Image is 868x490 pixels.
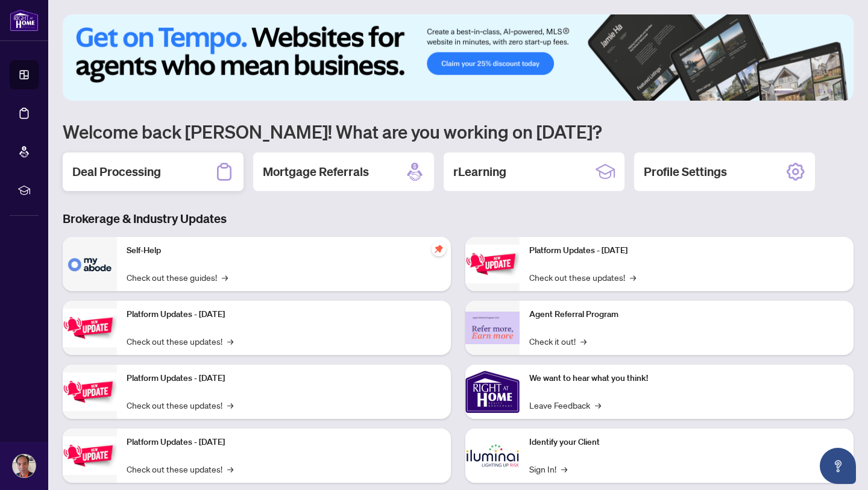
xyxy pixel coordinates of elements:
[263,163,369,180] h2: Mortgage Referrals
[127,436,441,449] p: Platform Updates - [DATE]
[465,365,520,419] img: We want to hear what you think!
[529,372,844,385] p: We want to hear what you think!
[127,398,233,412] a: Check out these updates!→
[529,398,601,412] a: Leave Feedback→
[63,14,854,101] img: Slide 0
[72,163,161,180] h2: Deal Processing
[465,429,520,483] img: Identify your Client
[432,242,446,256] span: pushpin
[595,398,601,412] span: →
[453,163,506,180] h2: rLearning
[808,89,813,93] button: 3
[63,309,117,347] img: Platform Updates - September 16, 2025
[529,271,636,284] a: Check out these updates!→
[10,9,39,31] img: logo
[227,462,233,476] span: →
[465,245,520,283] img: Platform Updates - June 23, 2025
[63,372,117,410] img: Platform Updates - July 21, 2025
[63,210,854,227] h3: Brokerage & Industry Updates
[127,462,233,476] a: Check out these updates!→
[820,448,856,484] button: Open asap
[798,89,803,93] button: 2
[774,89,793,93] button: 1
[127,372,441,385] p: Platform Updates - [DATE]
[561,462,567,476] span: →
[529,462,567,476] a: Sign In!→
[227,398,233,412] span: →
[222,271,228,284] span: →
[630,271,636,284] span: →
[227,335,233,348] span: →
[127,335,233,348] a: Check out these updates!→
[580,335,587,348] span: →
[63,436,117,474] img: Platform Updates - July 8, 2025
[817,89,822,93] button: 4
[529,335,587,348] a: Check it out!→
[63,237,117,291] img: Self-Help
[644,163,727,180] h2: Profile Settings
[827,89,832,93] button: 5
[127,244,441,257] p: Self-Help
[837,89,841,93] button: 6
[529,436,844,449] p: Identify your Client
[127,271,228,284] a: Check out these guides!→
[13,454,36,477] img: Profile Icon
[529,308,844,321] p: Agent Referral Program
[63,120,854,143] h1: Welcome back [PERSON_NAME]! What are you working on [DATE]?
[529,244,844,257] p: Platform Updates - [DATE]
[465,312,520,345] img: Agent Referral Program
[127,308,441,321] p: Platform Updates - [DATE]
